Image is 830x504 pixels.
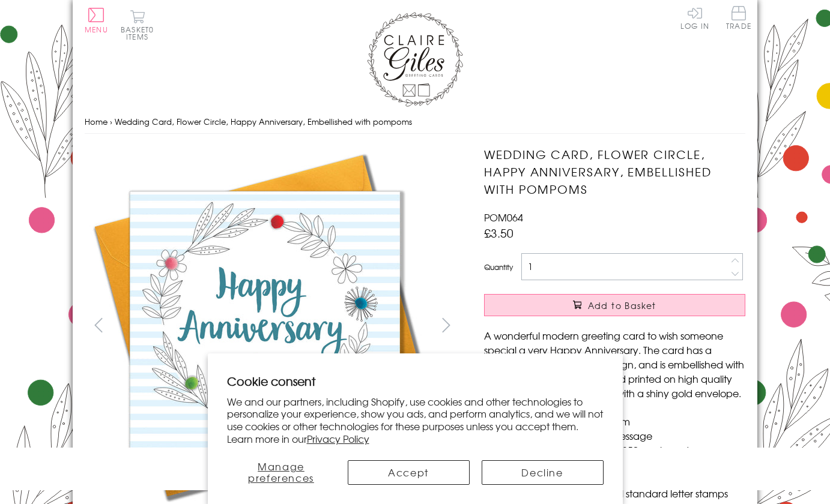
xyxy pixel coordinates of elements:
[726,6,751,32] a: Trade
[307,431,369,446] a: Privacy Policy
[367,12,463,107] img: Claire Giles Greetings Cards
[126,24,154,42] span: 0 items
[227,460,336,485] button: Manage preferences
[85,311,112,338] button: prev
[433,311,460,338] button: next
[484,224,513,241] span: £3.50
[484,328,745,400] p: A wonderful modern greeting card to wish someone special a very Happy Anniversary. The card has a...
[484,210,523,224] span: POM064
[227,395,604,445] p: We and our partners, including Shopify, use cookies and other technologies to personalize your ex...
[348,460,470,485] button: Accept
[484,262,513,272] label: Quantity
[85,116,108,127] a: Home
[588,299,656,311] span: Add to Basket
[460,146,820,504] img: Wedding Card, Flower Circle, Happy Anniversary, Embellished with pompoms
[726,6,751,29] span: Trade
[227,373,604,389] h2: Cookie consent
[484,294,745,316] button: Add to Basket
[85,24,108,35] span: Menu
[110,116,112,127] span: ›
[115,116,412,127] span: Wedding Card, Flower Circle, Happy Anniversary, Embellished with pompoms
[85,8,108,33] button: Menu
[248,459,314,485] span: Manage preferences
[482,460,604,485] button: Decline
[484,146,745,197] h1: Wedding Card, Flower Circle, Happy Anniversary, Embellished with pompoms
[680,6,709,29] a: Log In
[85,110,745,134] nav: breadcrumbs
[121,10,154,40] button: Basket0 items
